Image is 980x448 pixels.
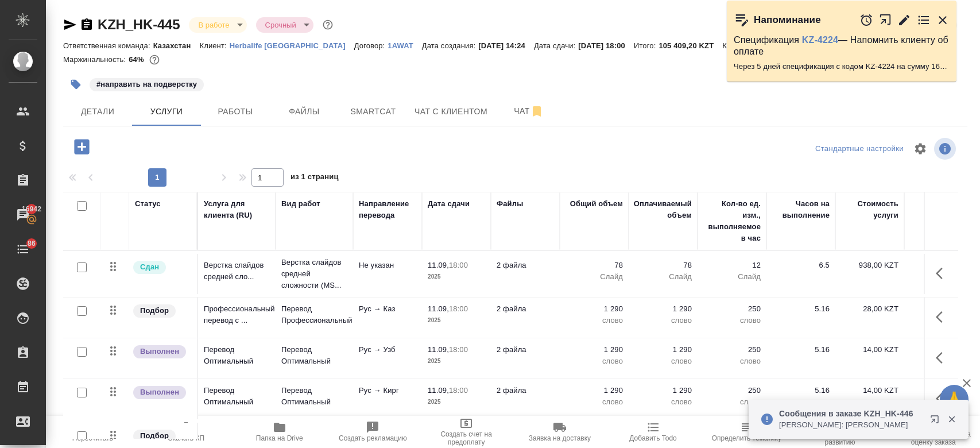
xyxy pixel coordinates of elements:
[428,396,485,408] p: 2025
[940,385,969,414] button: 🙏
[63,72,88,97] button: Добавить тэг
[779,419,923,431] p: [PERSON_NAME]: [PERSON_NAME]
[703,198,761,244] div: Кол-во ед. изм., выполняемое в час
[497,385,554,396] p: 2 файла
[140,346,179,357] p: Выполнен
[199,41,229,50] p: Клиент:
[766,254,835,294] td: 6.5
[140,261,159,273] p: Сдан
[634,198,692,221] div: Оплачиваемый объем
[907,135,934,163] span: Настроить таблицу
[734,61,950,72] p: Через 5 дней спецификация с кодом KZ-4224 на сумму 16080.7 KZT будет просрочена
[703,260,761,271] p: 12
[634,356,692,367] p: слово
[449,261,468,269] p: 18:00
[712,434,781,442] span: Определить тематику
[841,198,898,221] div: Стоимость услуги
[910,260,967,271] p: 0 %
[859,13,873,27] button: Отложить
[766,379,835,419] td: 5.16
[230,41,354,50] p: Herbalife [GEOGRAPHIC_DATA]
[766,298,835,338] td: 5.16
[354,41,388,50] p: Договор:
[63,41,153,50] p: Ответственная команда:
[565,396,623,408] p: слово
[565,303,623,315] p: 1 290
[359,344,416,356] p: Рус → Узб
[910,385,967,396] p: 0 %
[929,260,956,287] button: Показать кнопки
[428,345,449,354] p: 11.09,
[326,416,420,448] button: Создать рекламацию
[359,303,416,315] p: Рус → Каз
[262,20,300,30] button: Срочный
[281,303,347,326] p: Перевод Профессиональный
[233,416,326,448] button: Папка на Drive
[21,238,42,249] span: 86
[15,203,48,215] span: 16942
[754,14,821,26] p: Напоминание
[501,104,556,118] span: Чат
[359,198,416,221] div: Направление перевода
[565,356,623,367] p: слово
[428,386,449,395] p: 11.09,
[208,105,263,119] span: Работы
[772,198,830,221] div: Часов на выполнение
[339,434,407,442] span: Создать рекламацию
[700,416,793,448] button: Определить тематику
[129,55,146,64] p: 64%
[140,430,169,442] p: Подбор
[428,304,449,313] p: 11.09,
[497,198,523,210] div: Файлы
[629,434,676,442] span: Добавить Todo
[534,41,578,50] p: Дата сдачи:
[910,303,967,315] p: 0 %
[812,140,907,158] div: split button
[428,198,470,210] div: Дата сдачи
[139,105,194,119] span: Услуги
[497,303,554,315] p: 2 файла
[923,408,951,435] button: Открыть в новой вкладке
[634,303,692,315] p: 1 290
[529,434,591,442] span: Заявка на доставку
[277,105,332,119] span: Файлы
[703,396,761,408] p: слово
[944,387,964,411] span: 🙏
[135,198,161,210] div: Статус
[359,385,416,396] p: Рус → Кирг
[497,344,554,356] p: 2 файла
[478,41,534,50] p: [DATE] 14:24
[204,303,270,326] p: Профессиональный перевод с ...
[204,344,270,367] p: Перевод Оптимальный
[281,257,347,291] p: Верстка слайдов средней сложности (MS...
[841,303,898,315] p: 28,00 KZT
[98,17,180,32] a: KZH_HK-445
[634,315,692,326] p: слово
[290,170,339,187] span: из 1 страниц
[841,260,898,271] p: 938,00 KZT
[841,344,898,356] p: 14,00 KZT
[204,385,270,408] p: Перевод Оптимальный
[449,304,468,313] p: 18:00
[634,41,659,50] p: Итого:
[427,430,506,446] span: Создать счет на предоплату
[929,303,956,331] button: Показать кнопки
[565,271,623,283] p: Слайд
[634,396,692,408] p: слово
[570,198,623,210] div: Общий объем
[3,235,43,264] a: 86
[940,414,963,424] button: Закрыть
[703,385,761,396] p: 250
[281,385,347,408] p: Перевод Оптимальный
[428,356,485,367] p: 2025
[703,315,761,326] p: слово
[420,416,513,448] button: Создать счет на предоплату
[802,35,838,45] a: KZ-4224
[428,315,485,326] p: 2025
[659,41,722,50] p: 105 409,20 KZT
[281,344,347,367] p: Перевод Оптимальный
[428,261,449,269] p: 11.09,
[634,271,692,283] p: Слайд
[195,20,233,30] button: В работе
[578,41,634,50] p: [DATE] 18:00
